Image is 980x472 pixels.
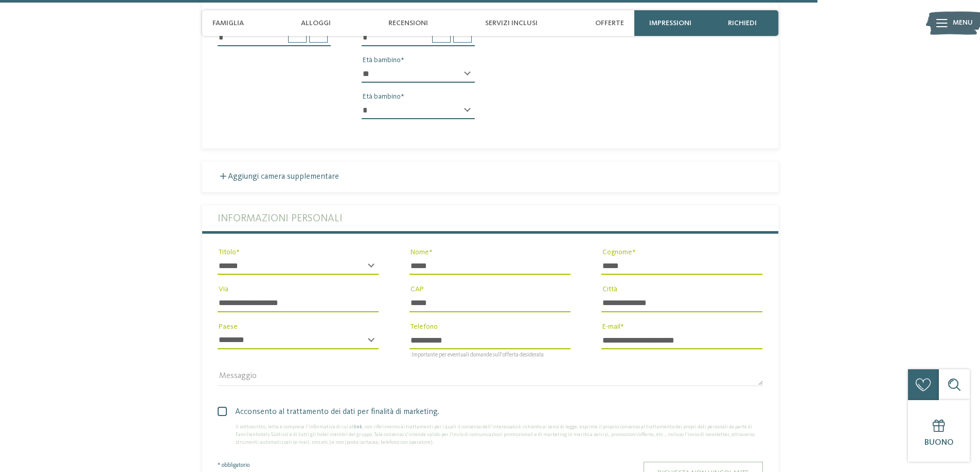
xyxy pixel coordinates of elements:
[218,462,250,468] span: * obbligatorio
[728,19,757,28] span: richiedi
[412,352,544,358] span: Importante per eventuali domande sull’offerta desiderata
[225,406,763,418] span: Acconsento al trattamento dei dati per finalità di marketing.
[908,400,970,462] a: Buono
[595,19,624,28] span: Offerte
[388,19,428,28] span: Recensioni
[301,19,331,28] span: Alloggi
[353,424,362,429] a: link
[218,205,763,231] label: Informazioni personali
[218,406,220,423] input: Acconsento al trattamento dei dati per finalità di marketing.
[218,173,339,181] label: Aggiungi camera supplementare
[924,439,954,447] span: Buono
[485,19,538,28] span: Servizi inclusi
[649,19,691,28] span: Impressioni
[212,19,244,28] span: Famiglia
[218,423,763,446] div: Il sottoscritto, letta e compresa l’informativa di cui al , con riferimento ai trattamenti per i ...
